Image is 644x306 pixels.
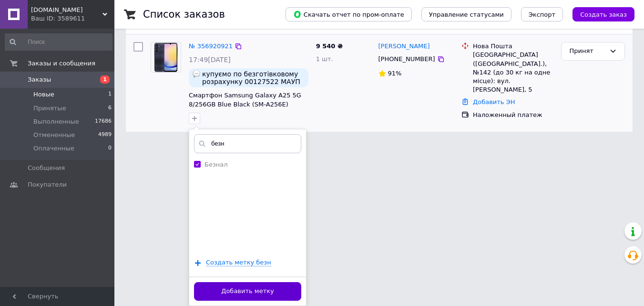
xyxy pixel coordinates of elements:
label: Безнал [204,161,228,168]
button: Экспорт [521,7,563,21]
span: 0 [108,144,112,153]
span: Принятые [33,104,66,113]
button: Создать заказ [572,7,634,21]
span: Управление статусами [429,11,504,18]
span: all-phone.com.ua [31,6,102,14]
h1: Список заказов [143,9,225,20]
div: [PHONE_NUMBER] [377,53,437,65]
a: Смартфон Samsung Galaxy A25 5G 8/256GB Blue Black (SM-A256E) Global version Гарантия 3 месяца [189,92,301,116]
span: 17686 [95,117,112,126]
span: 1 [108,90,112,99]
span: Отмененные [33,131,75,139]
span: купуємо по безготівковому розрахунку 00127522 МАУП передзвонить будь ласка для оформлення рахунку [202,70,305,85]
span: Создать метку безн [206,259,271,266]
div: Нова Пошта [473,42,553,51]
div: Наложенный платеж [473,111,553,119]
a: [PERSON_NAME] [378,42,430,51]
span: 17:49[DATE] [189,56,231,63]
span: Заказы и сообщения [28,59,95,68]
div: Принят [569,46,605,56]
div: [GEOGRAPHIC_DATA] ([GEOGRAPHIC_DATA].), №142 (до 30 кг на одне місце): вул. [PERSON_NAME], 5 [473,51,553,94]
button: Скачать отчет по пром-оплате [286,7,412,21]
span: Выполненные [33,117,79,126]
input: Поиск [5,33,112,51]
img: Фото товару [154,42,178,72]
span: Покупатели [28,180,67,189]
button: Управление статусами [421,7,511,21]
span: Оплаченные [33,144,74,153]
span: 4989 [98,131,112,139]
div: Ваш ID: 3589611 [31,14,114,23]
span: Создать заказ [580,11,627,18]
span: Скачать отчет по пром-оплате [293,10,404,19]
span: Новые [33,90,54,99]
span: Экспорт [529,11,555,18]
img: :speech_balloon: [193,70,200,78]
a: № 356920921 [189,42,233,50]
span: 91% [388,70,402,77]
span: Сообщения [28,164,65,172]
a: Добавить ЭН [473,98,515,106]
span: 6 [108,104,112,113]
a: Создать заказ [563,11,634,18]
input: Напишите название метки [194,134,301,153]
button: Добавить метку [194,282,301,301]
span: 1 [100,75,110,84]
span: 9 540 ₴ [316,42,343,50]
a: Фото товару [151,42,181,73]
span: 1 шт. [316,55,333,63]
span: Заказы [28,75,51,84]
